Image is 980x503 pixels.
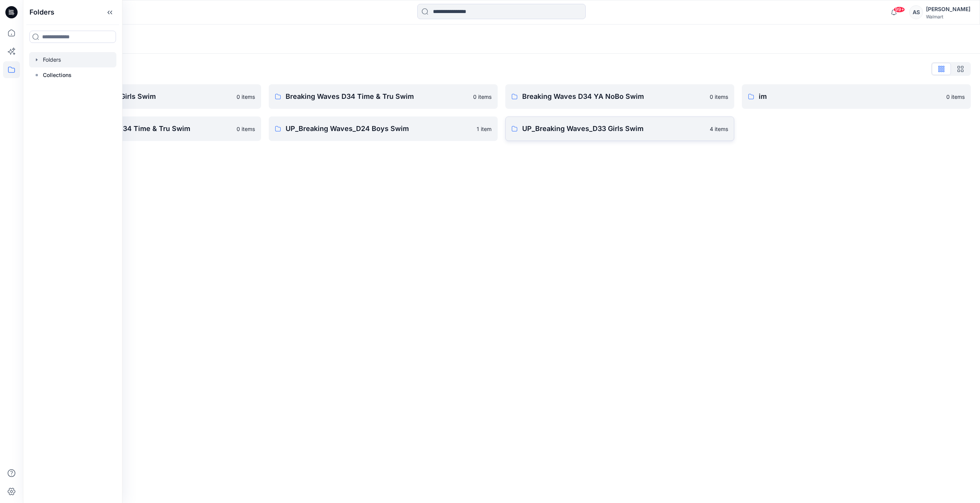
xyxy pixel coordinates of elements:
p: UP_Breaking Waves_D24 Boys Swim [286,123,472,134]
p: 1 item [477,125,492,133]
p: 0 items [237,125,255,133]
p: Breaking Waves D34 Time & Tru Swim [286,91,469,102]
p: Breaking Waves D34 YA NoBo Swim [522,91,705,102]
a: Breaking Waves D33 Girls Swim0 items [32,84,261,109]
p: UP_Breaking Waves D34 Time & Tru Swim [49,123,232,134]
p: 0 items [946,93,965,101]
a: Breaking Waves D34 Time & Tru Swim0 items [269,84,498,109]
a: Breaking Waves D34 YA NoBo Swim0 items [505,84,734,109]
p: 0 items [237,93,255,101]
p: 0 items [710,93,728,101]
div: [PERSON_NAME] [926,5,970,14]
a: UP_Breaking Waves D34 Time & Tru Swim0 items [32,116,261,141]
p: Breaking Waves D33 Girls Swim [49,91,232,102]
p: 4 items [710,125,728,133]
span: 99+ [893,7,905,13]
a: im0 items [742,84,971,109]
p: UP_Breaking Waves_D33 Girls Swim [522,123,705,134]
div: Walmart [926,14,970,20]
div: AS [909,5,923,19]
p: im [759,91,942,102]
p: Collections [43,70,72,80]
p: 0 items [473,93,492,101]
a: UP_Breaking Waves_D33 Girls Swim4 items [505,116,734,141]
a: UP_Breaking Waves_D24 Boys Swim1 item [269,116,498,141]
